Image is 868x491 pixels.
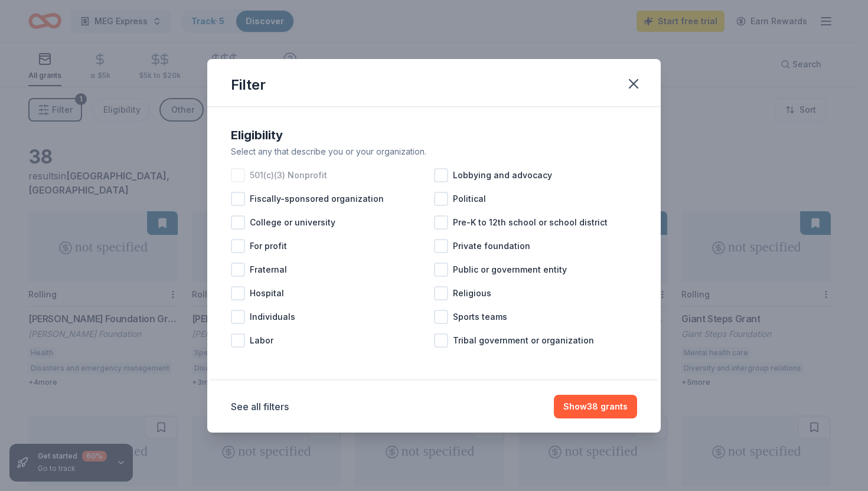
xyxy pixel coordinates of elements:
span: Individuals [250,310,295,324]
span: Public or government entity [453,263,567,277]
span: Pre-K to 12th school or school district [453,215,608,230]
span: Private foundation [453,239,530,253]
span: Lobbying and advocacy [453,168,552,182]
div: Select any that describe you or your organization. [231,145,637,159]
span: Fiscally-sponsored organization [250,192,384,206]
span: Religious [453,286,491,300]
span: Sports teams [453,310,507,324]
button: Show38 grants [554,395,637,418]
span: College or university [250,215,335,230]
span: 501(c)(3) Nonprofit [250,168,327,182]
span: Political [453,192,486,206]
span: Hospital [250,286,284,300]
div: Filter [231,76,266,94]
button: See all filters [231,400,289,414]
div: Eligibility [231,126,637,145]
span: Tribal government or organization [453,333,594,348]
span: Labor [250,333,273,348]
span: For profit [250,239,287,253]
span: Fraternal [250,263,287,277]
